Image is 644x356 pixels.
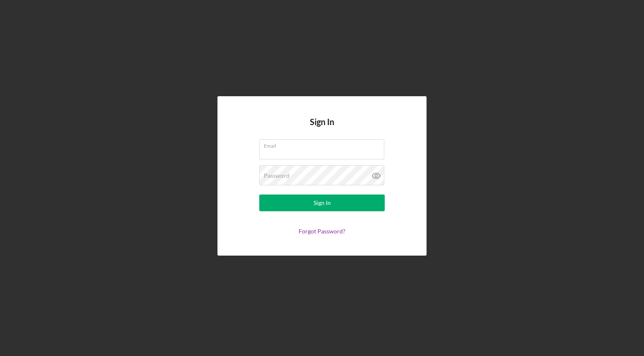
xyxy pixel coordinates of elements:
[264,172,289,179] label: Password
[264,140,384,149] label: Email
[310,117,334,139] h4: Sign In
[299,228,345,235] a: Forgot Password?
[259,195,385,211] button: Sign In
[314,195,331,211] div: Sign In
